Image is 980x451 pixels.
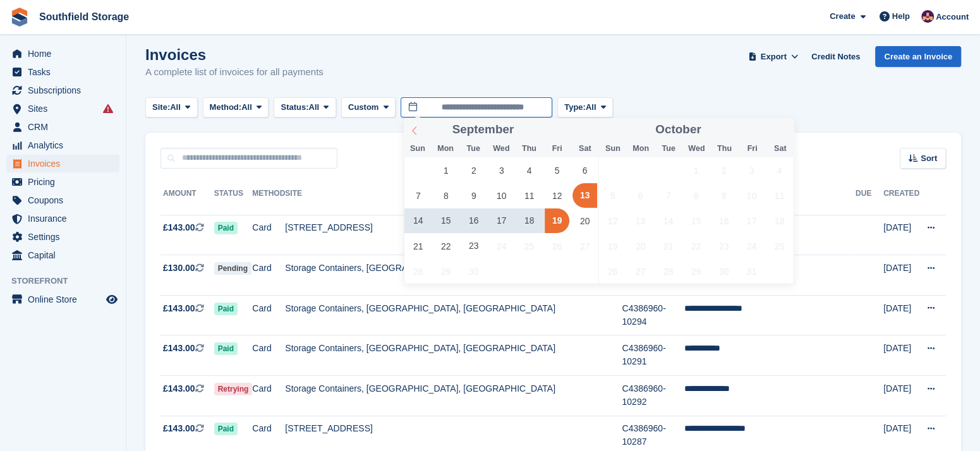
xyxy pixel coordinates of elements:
a: Southfield Storage [34,6,134,27]
span: October 1, 2025 [684,158,708,183]
span: Storefront [11,275,126,287]
span: September 24, 2025 [489,234,514,258]
a: menu [6,210,119,227]
td: Card [252,215,285,255]
span: September 29, 2025 [433,259,458,284]
span: September [452,124,514,136]
td: Storage Containers, [GEOGRAPHIC_DATA], [GEOGRAPHIC_DATA] [285,376,622,416]
span: Tasks [28,63,104,81]
span: Invoices [28,155,104,172]
a: menu [6,118,119,136]
span: All [586,101,596,114]
span: September 19, 2025 [545,208,569,233]
span: Create [830,10,855,23]
span: Sun [599,145,627,153]
span: Sort [921,152,937,165]
td: [STREET_ADDRESS] [285,215,622,255]
span: £143.00 [163,342,195,355]
span: Tue [655,145,682,153]
th: Amount [160,184,214,215]
span: September 8, 2025 [433,183,458,208]
span: Type: [564,101,586,114]
td: Storage Containers, [GEOGRAPHIC_DATA], [GEOGRAPHIC_DATA] [285,255,622,296]
span: September 26, 2025 [545,234,569,258]
td: Card [252,255,285,296]
span: £143.00 [163,221,195,234]
span: October 14, 2025 [656,208,681,233]
span: October 15, 2025 [684,208,708,233]
td: C4386960-10294 [622,295,684,335]
span: September 17, 2025 [489,208,514,233]
span: September 16, 2025 [461,208,486,233]
p: A complete list of invoices for all payments [145,65,324,80]
span: Capital [28,246,104,264]
span: Paid [214,423,238,435]
button: Site: All [145,97,198,118]
span: Coupons [28,191,104,209]
span: September 15, 2025 [433,208,458,233]
td: C4386960-10292 [622,376,684,416]
a: Create an Invoice [875,46,961,67]
th: Due [856,184,883,215]
th: Site [285,184,622,215]
a: menu [6,228,119,246]
span: All [309,101,320,114]
td: Storage Containers, [GEOGRAPHIC_DATA], [GEOGRAPHIC_DATA] [285,335,622,376]
span: Sun [404,145,432,153]
span: Home [28,45,104,63]
span: October 21, 2025 [656,234,681,258]
span: October 17, 2025 [739,208,764,233]
a: menu [6,246,119,264]
span: September 4, 2025 [517,158,541,183]
span: October 9, 2025 [711,183,736,208]
td: [DATE] [883,255,919,296]
span: Pricing [28,173,104,191]
span: September 12, 2025 [545,183,569,208]
span: Paid [214,222,238,234]
span: Pending [214,262,251,275]
span: October 27, 2025 [628,259,653,284]
a: menu [6,155,119,172]
span: October 3, 2025 [739,158,764,183]
span: Insurance [28,210,104,227]
span: Sat [766,145,794,153]
a: menu [6,63,119,81]
span: £143.00 [163,422,195,435]
span: Help [892,10,910,23]
span: Analytics [28,136,104,154]
span: Paid [214,342,238,355]
span: September 18, 2025 [517,208,541,233]
span: October 10, 2025 [739,183,764,208]
span: October 16, 2025 [711,208,736,233]
span: October 20, 2025 [628,234,653,258]
a: menu [6,45,119,63]
span: September 10, 2025 [489,183,514,208]
span: September 11, 2025 [517,183,541,208]
span: October 8, 2025 [684,183,708,208]
span: October 19, 2025 [600,234,625,258]
span: October 30, 2025 [711,259,736,284]
span: October 26, 2025 [600,259,625,284]
span: CRM [28,118,104,136]
span: Fri [738,145,766,153]
td: Storage Containers, [GEOGRAPHIC_DATA], [GEOGRAPHIC_DATA] [285,295,622,335]
a: menu [6,100,119,117]
span: October 28, 2025 [656,259,681,284]
span: Retrying [214,383,253,395]
img: Sharon Law [921,10,934,23]
span: September 22, 2025 [433,234,458,258]
span: October 4, 2025 [767,158,792,183]
span: October 22, 2025 [684,234,708,258]
img: stora-icon-8386f47178a22dfd0bd8f6a31ec36ba5ce8667c1dd55bd0f319d3a0aa187defe.svg [10,8,29,27]
span: September 2, 2025 [461,158,486,183]
span: Thu [515,145,543,153]
span: September 30, 2025 [461,259,486,284]
a: menu [6,191,119,209]
span: Sites [28,100,104,117]
span: September 7, 2025 [406,183,430,208]
button: Status: All [274,97,336,118]
span: Online Store [28,291,104,308]
h1: Invoices [145,46,324,63]
span: September 5, 2025 [545,158,569,183]
span: Wed [487,145,515,153]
